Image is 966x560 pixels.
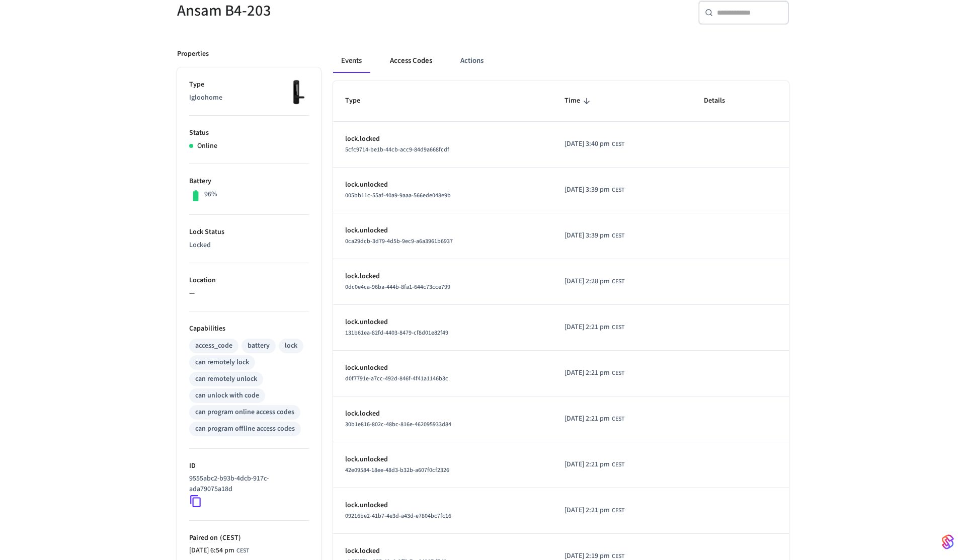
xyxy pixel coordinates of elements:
p: lock.unlocked [345,363,540,373]
span: 42e09584-18ee-48d3-b32b-a607f0cf2326 [345,466,449,474]
span: CEST [612,323,624,332]
p: ID [189,461,309,471]
p: lock.unlocked [345,317,540,328]
span: 0dc0e4ca-96ba-444b-8fa1-644c73cce799 [345,283,450,291]
span: [DATE] 6:54 pm [189,545,234,556]
span: [DATE] 2:21 pm [565,368,610,378]
button: Events [333,49,370,73]
p: lock.locked [345,134,540,144]
p: lock.locked [345,271,540,282]
span: 005bb11c-55af-40a9-9aaa-566ede048e9b [345,191,451,200]
button: Actions [452,49,492,73]
span: CEST [612,186,624,195]
div: Europe/Warsaw [565,322,624,333]
span: CEST [612,277,624,286]
span: 09216be2-41b7-4e3d-a43d-e7804bc7fc16 [345,512,451,520]
button: Access Codes [382,49,440,73]
span: [DATE] 2:21 pm [565,414,610,424]
p: Lock Status [189,227,309,237]
p: Paired on [189,533,309,543]
span: [DATE] 2:21 pm [565,459,610,470]
span: [DATE] 3:39 pm [565,230,610,241]
span: [DATE] 3:39 pm [565,185,610,195]
span: CEST [612,231,624,241]
p: Capabilities [189,324,309,334]
div: Europe/Warsaw [565,414,624,424]
h5: Ansam B4-203 [177,1,477,21]
span: 30b1e816-802c-48bc-816e-462095933d84 [345,420,451,429]
div: Europe/Warsaw [565,139,624,149]
span: Type [345,93,373,109]
div: Europe/Warsaw [565,185,624,195]
p: Igloohome [189,93,309,103]
div: can program offline access codes [195,424,295,434]
div: access_code [195,341,232,351]
div: Europe/Warsaw [565,368,624,378]
p: Online [197,141,217,151]
div: battery [248,341,270,351]
span: CEST [612,460,624,469]
p: — [189,288,309,299]
div: Europe/Warsaw [565,276,624,287]
p: Type [189,79,309,90]
p: Location [189,275,309,286]
div: can remotely unlock [195,374,257,384]
p: Status [189,128,309,138]
div: Europe/Warsaw [565,505,624,516]
p: lock.unlocked [345,454,540,465]
p: Properties [177,49,209,59]
p: 96% [204,189,217,200]
p: lock.locked [345,546,540,556]
div: Europe/Warsaw [565,459,624,470]
span: [DATE] 3:40 pm [565,139,610,149]
p: lock.unlocked [345,180,540,190]
span: ( CEST ) [218,533,241,543]
div: can unlock with code [195,390,259,401]
div: lock [285,341,297,351]
p: lock.locked [345,409,540,419]
span: CEST [612,140,624,149]
p: lock.unlocked [345,225,540,236]
span: Time [565,93,593,109]
span: CEST [612,506,624,515]
span: CEST [612,415,624,424]
span: Details [704,93,738,109]
div: can remotely lock [195,357,249,368]
div: can program online access codes [195,407,294,418]
span: d0f7791e-a7cc-492d-846f-4f41a1146b3c [345,374,448,383]
span: CEST [612,369,624,378]
p: Locked [189,240,309,251]
span: 0ca29dcb-3d79-4d5b-9ec9-a6a3961b6937 [345,237,453,246]
div: Europe/Warsaw [565,230,624,241]
p: 9555abc2-b93b-4dcb-917c-ada79075a18d [189,473,305,495]
div: ant example [333,49,789,73]
img: igloohome_mortise_2p [284,79,309,105]
span: [DATE] 2:21 pm [565,505,610,516]
span: [DATE] 2:21 pm [565,322,610,333]
span: [DATE] 2:28 pm [565,276,610,287]
span: 131b61ea-82fd-4403-8479-cf8d01e82f49 [345,329,448,337]
span: 5cfc9714-be1b-44cb-acc9-84d9a668fcdf [345,145,449,154]
span: CEST [236,546,249,555]
p: lock.unlocked [345,500,540,511]
p: Battery [189,176,309,187]
div: Europe/Warsaw [189,545,249,556]
img: SeamLogoGradient.69752ec5.svg [942,534,954,550]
